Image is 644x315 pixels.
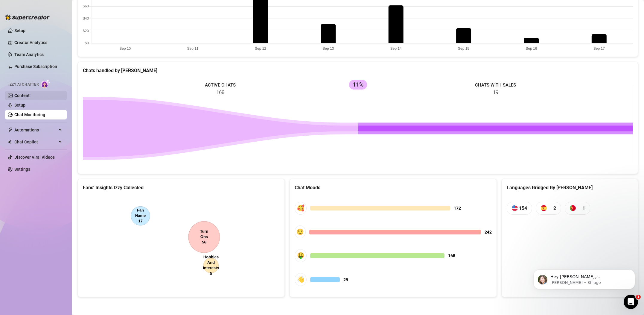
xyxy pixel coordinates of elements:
[295,225,306,238] div: 😏
[14,112,45,117] a: Chat Monitoring
[83,184,280,191] div: Fans' Insights Izzy Collected
[14,103,25,107] a: Setup
[448,252,455,259] span: 165
[570,205,576,211] img: pt
[8,128,13,132] span: thunderbolt
[14,155,55,160] a: Discover Viral Videos
[507,184,633,191] div: Languages Bridged By [PERSON_NAME]
[8,82,39,87] span: Izzy AI Chatter
[485,229,492,235] span: 242
[624,295,638,309] iframe: Intercom live chat
[14,52,44,57] a: Team Analytics
[14,38,62,47] a: Creator Analytics
[524,257,644,299] iframe: Intercom notifications message
[5,14,50,20] img: logo-BBDzfeDw.svg
[295,273,307,286] div: 👋
[8,140,12,144] img: Chat Copilot
[519,205,527,212] span: 154
[41,79,50,88] img: AI Chatter
[512,205,518,211] img: us
[14,93,30,98] a: Content
[343,276,348,283] span: 29
[553,205,556,212] span: 2
[541,205,547,211] img: es
[14,167,30,172] a: Settings
[14,125,57,135] span: Automations
[636,295,641,299] span: 1
[14,137,57,147] span: Chat Copilot
[454,205,461,211] span: 172
[295,202,307,215] div: 🥰
[14,62,62,71] a: Purchase Subscription
[295,184,491,191] div: Chat Moods
[295,249,307,262] div: 🤑
[14,28,25,33] a: Setup
[582,205,585,212] span: 1
[83,67,633,74] div: Chats handled by [PERSON_NAME]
